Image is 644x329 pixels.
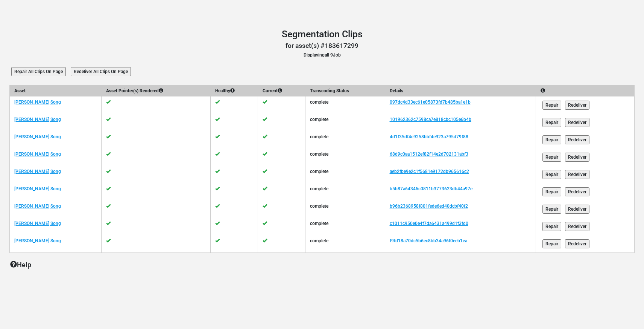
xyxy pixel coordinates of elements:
[305,200,385,218] td: complete
[305,85,385,97] th: Transcoding Status
[565,135,589,144] input: Redeliver
[14,221,61,226] a: [PERSON_NAME] Song
[390,134,468,139] a: 4d1f35df4c9258bbf4e923a795d79f88
[542,135,561,144] input: Repair
[542,187,561,196] input: Repair
[390,99,471,105] a: 097dc4d33ec61e05873fd7b485ba1e1b
[565,205,589,214] input: Redeliver
[542,222,561,231] input: Repair
[258,85,305,97] th: Current
[10,260,635,270] p: Help
[542,101,561,110] input: Repair
[71,67,131,76] input: Redeliver All Clips On Page
[14,117,61,122] a: [PERSON_NAME] Song
[14,99,61,105] a: [PERSON_NAME] Song
[14,238,61,243] a: [PERSON_NAME] Song
[390,221,468,226] a: c1011c950e0e4f7da6431a499d1f3fd0
[10,85,102,97] th: Asset
[11,67,66,76] input: Repair All Clips On Page
[305,235,385,253] td: complete
[14,204,61,209] a: [PERSON_NAME] Song
[385,85,536,97] th: Details
[305,96,385,114] td: complete
[390,169,469,174] a: aeb2fbe9e2c1f5681e9172db965616c2
[9,29,635,58] header: Displaying Job
[305,131,385,148] td: complete
[565,118,589,127] input: Redeliver
[305,114,385,131] td: complete
[305,166,385,183] td: complete
[565,101,589,110] input: Redeliver
[9,42,635,50] h3: for asset(s) #183617299
[390,151,468,157] a: 68d9c0aa1512ef82f14e2d702131abf3
[542,239,561,248] input: Repair
[565,239,589,248] input: Redeliver
[565,153,589,162] input: Redeliver
[9,29,635,40] h1: Segmentation Clips
[390,117,471,122] a: 101962362c7598ca7e818cbc105e6b4b
[390,204,468,209] a: b96b2368958f801fede6ed40dcbf40f2
[305,183,385,200] td: complete
[14,151,61,157] a: [PERSON_NAME] Song
[542,205,561,214] input: Repair
[542,118,561,127] input: Repair
[102,85,211,97] th: Asset Pointer(s) Rendered
[14,186,61,191] a: [PERSON_NAME] Song
[565,222,589,231] input: Redeliver
[211,85,258,97] th: Healthy
[325,52,333,58] b: all 9
[14,134,61,139] a: [PERSON_NAME] Song
[565,187,589,196] input: Redeliver
[305,148,385,166] td: complete
[542,153,561,162] input: Repair
[390,238,467,243] a: f9fd18a70dc5b6ec8bb34a96f0eeb1ea
[305,218,385,235] td: complete
[14,169,61,174] a: [PERSON_NAME] Song
[565,170,589,179] input: Redeliver
[542,170,561,179] input: Repair
[390,186,472,191] a: b5b87a64346c0811b3773623db44a97e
